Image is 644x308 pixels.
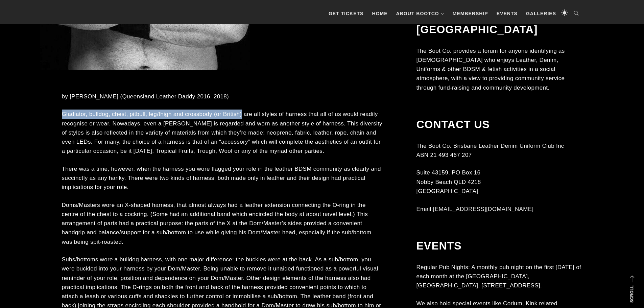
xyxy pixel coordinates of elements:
[416,118,582,131] h2: Contact Us
[416,168,582,196] p: Suite 43159, PO Box 16 Nobby Beach QLD 4218 [GEOGRAPHIC_DATA]
[62,200,383,246] p: Doms/Masters wore an X-shaped harness, that almost always had a leather extension connecting the ...
[62,110,383,156] p: Gladiator, bulldog, chest, pitbull, leg/thigh and crossbody (or British) are all styles of harnes...
[416,46,582,92] p: The Boot Co. provides a forum for anyone identifying as [DEMOGRAPHIC_DATA] who enjoys Leather, De...
[449,3,492,24] a: Membership
[62,92,383,101] p: by [PERSON_NAME] (Queensland Leather Daddy 2016, 2018)
[416,141,582,160] p: The Boot Co. Brisbane Leather Denim Uniform Club Inc ABN 21 493 467 207
[369,3,391,24] a: Home
[393,3,448,24] a: About BootCo
[493,3,521,24] a: Events
[62,164,383,192] p: There was a time, however, when the harness you wore flagged your role in the leather BDSM commun...
[523,3,559,24] a: Galleries
[629,285,634,303] strong: Scroll
[416,263,582,290] p: Regular Pub Nights: A monthly pub night on the first [DATE] of each month at the [GEOGRAPHIC_DATA...
[416,239,582,252] h2: Events
[416,205,582,214] p: Email:
[325,3,367,24] a: GET TICKETS
[433,206,534,212] a: [EMAIL_ADDRESS][DOMAIN_NAME]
